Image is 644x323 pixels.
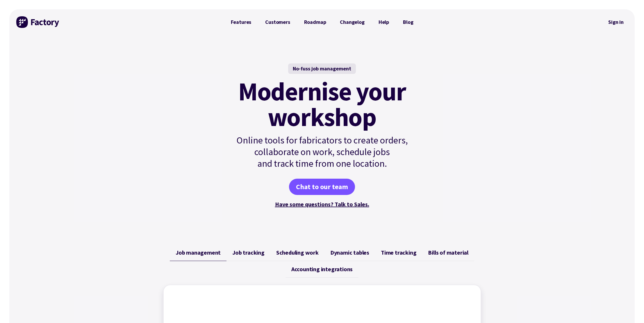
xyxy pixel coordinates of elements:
a: Roadmap [297,16,333,28]
a: Features [224,16,258,28]
a: Sign in [604,15,628,29]
nav: Secondary Navigation [604,15,628,29]
a: Customers [258,16,297,28]
span: Accounting integrations [291,266,353,273]
span: Scheduling work [276,249,319,256]
mark: Modernise your workshop [238,79,406,130]
p: Online tools for fabricators to create orders, collaborate on work, schedule jobs and track time ... [224,134,420,169]
a: Blog [396,16,420,28]
span: Time tracking [381,249,416,256]
a: Changelog [333,16,371,28]
span: Job tracking [232,249,265,256]
img: Factory [16,16,60,28]
span: Job management [176,249,221,256]
a: Help [372,16,396,28]
nav: Primary Navigation [224,16,420,28]
a: Chat to our team [289,179,355,195]
div: No-fuss job management [288,63,356,74]
a: Have some questions? Talk to Sales. [275,200,369,208]
span: Dynamic tables [330,249,369,256]
span: Bills of material [428,249,468,256]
